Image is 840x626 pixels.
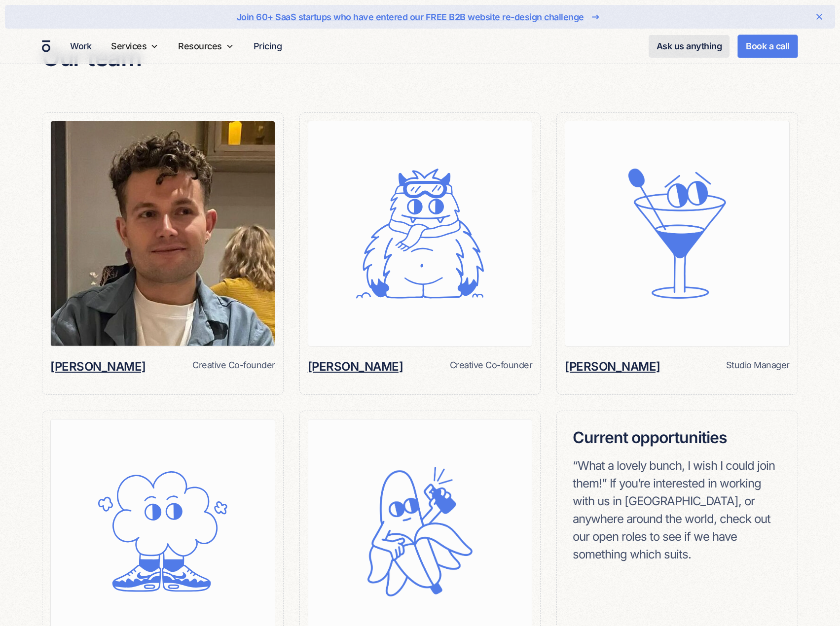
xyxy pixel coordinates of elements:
[50,358,146,375] h6: [PERSON_NAME]
[573,457,782,563] p: “What a lovely bunch, I wish I could join them!” If you’re interested in working with us in [GEOG...
[174,29,238,64] div: Resources
[178,39,222,53] div: Resources
[66,36,95,56] a: Work
[649,35,730,58] a: Ask us anything
[565,358,660,375] h6: [PERSON_NAME]
[250,36,286,56] a: Pricing
[107,29,162,64] div: Services
[726,358,790,372] div: Studio Manager
[111,39,146,53] div: Services
[37,9,803,25] a: Join 60+ SaaS startups who have entered our FREE B2B website re-design challenge
[237,10,584,24] div: Join 60+ SaaS startups who have entered our FREE B2B website re-design challenge
[573,427,782,449] h5: Current opportunities
[42,40,50,53] a: home
[450,358,533,372] div: Creative Co-founder
[192,358,275,372] div: Creative Co-founder
[308,358,403,375] h6: [PERSON_NAME]
[737,35,798,58] a: Book a call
